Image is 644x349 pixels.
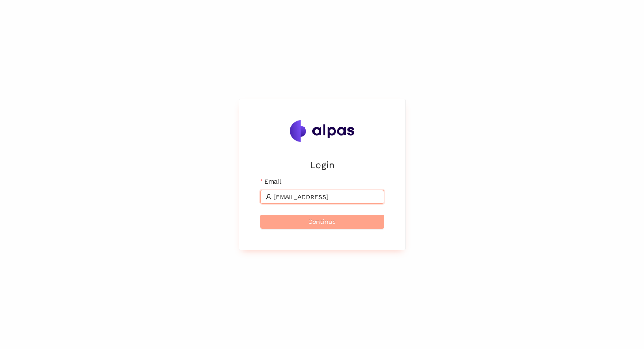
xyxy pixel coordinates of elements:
[260,176,281,186] label: Email
[260,157,384,172] h2: Login
[260,215,384,229] button: Continue
[266,194,272,200] span: user
[274,192,379,202] input: Email
[308,217,336,226] span: Continue
[290,120,355,142] img: Alpas.ai Logo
